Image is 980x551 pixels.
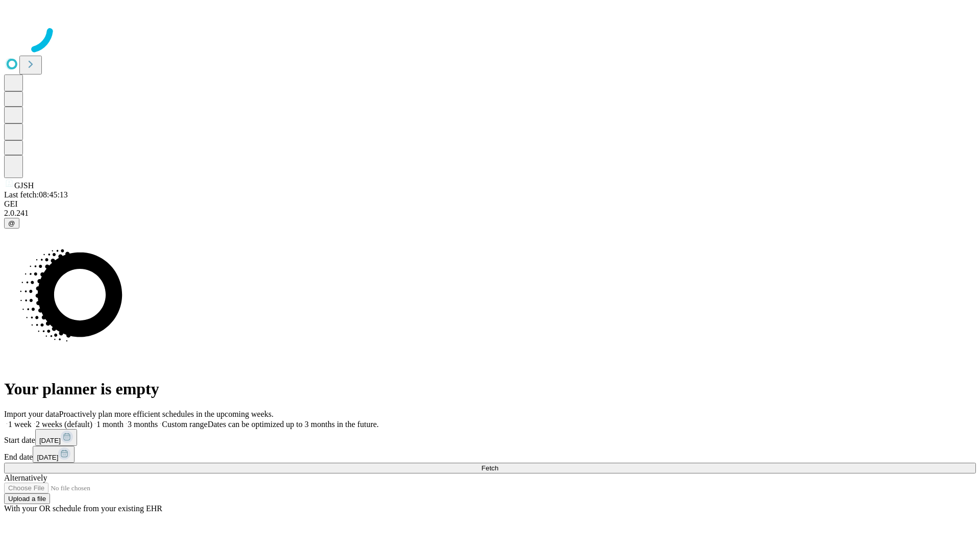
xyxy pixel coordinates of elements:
[39,437,61,444] span: [DATE]
[4,429,976,446] div: Start date
[4,473,47,482] span: Alternatively
[4,493,50,504] button: Upload a file
[208,420,379,429] span: Dates can be optimized up to 3 months in the future.
[8,420,32,429] span: 1 week
[37,454,58,461] span: [DATE]
[96,420,124,429] span: 1 month
[4,209,976,218] div: 2.0.241
[4,410,59,418] span: Import your data
[36,420,92,429] span: 2 weeks (default)
[14,181,34,190] span: GJSH
[128,420,158,429] span: 3 months
[35,429,77,446] button: [DATE]
[481,464,498,472] span: Fetch
[4,218,19,229] button: @
[33,446,75,463] button: [DATE]
[4,463,976,473] button: Fetch
[162,420,207,429] span: Custom range
[4,190,68,199] span: Last fetch: 08:45:13
[4,380,976,398] h1: Your planner is empty
[59,410,274,418] span: Proactively plan more efficient schedules in the upcoming weeks.
[4,446,976,463] div: End date
[4,504,162,513] span: With your OR schedule from your existing EHR
[4,199,976,209] div: GEI
[8,219,15,227] span: @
